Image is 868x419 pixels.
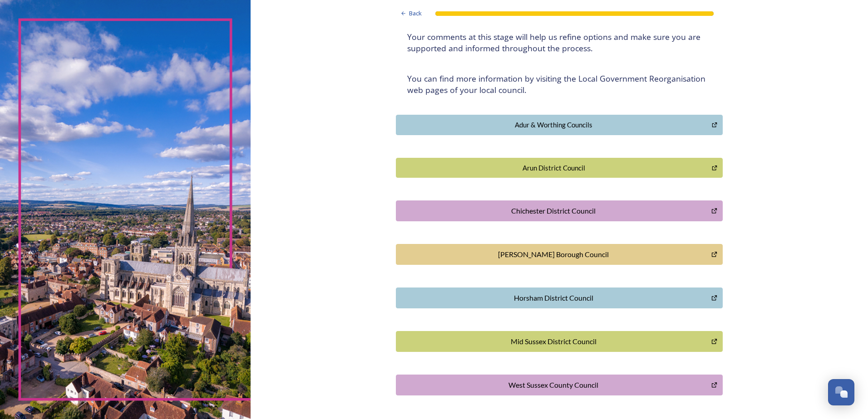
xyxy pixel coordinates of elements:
div: Arun District Council [401,163,707,173]
button: West Sussex County Council [396,375,723,395]
button: Arun District Council [396,158,723,178]
div: Adur & Worthing Councils [401,120,707,130]
button: Open Chat [828,379,854,405]
div: Horsham District Council [401,292,706,303]
h4: You can find more information by visiting the Local Government Reorganisation web pages of your l... [407,73,711,96]
div: West Sussex County Council [401,380,706,390]
h4: Your comments at this stage will help us refine options and make sure you are supported and infor... [407,31,711,54]
div: Chichester District Council [401,205,706,216]
div: [PERSON_NAME] Borough Council [401,249,706,260]
span: Back [409,9,422,18]
button: Chichester District Council [396,200,723,221]
div: Mid Sussex District Council [401,336,706,347]
button: Crawley Borough Council [396,244,723,265]
button: Adur & Worthing Councils [396,115,723,135]
button: Horsham District Council [396,287,723,308]
button: Mid Sussex District Council [396,331,723,352]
